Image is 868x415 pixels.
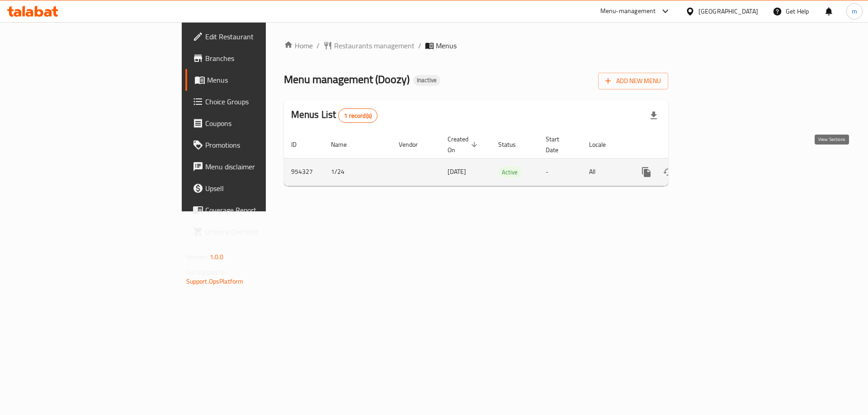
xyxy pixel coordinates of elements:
[418,40,421,51] li: /
[636,161,657,183] button: more
[186,251,208,263] span: Version:
[205,161,320,172] span: Menu disclaimer
[339,112,377,120] span: 1 record(s)
[185,177,327,199] a: Upsell
[643,105,665,126] div: Export file
[185,156,327,177] a: Menu disclaimer
[605,75,661,87] span: Add New Menu
[205,140,320,150] span: Promotions
[205,118,320,129] span: Coupons
[538,158,582,186] td: -
[185,134,327,156] a: Promotions
[291,108,377,123] h2: Menus List
[498,167,521,177] span: Active
[598,73,668,89] button: Add New Menu
[186,275,244,287] a: Support.OpsPlatform
[186,266,228,278] span: Get support on:
[436,40,457,51] span: Menus
[291,139,308,150] span: ID
[334,40,415,51] span: Restaurants management
[210,251,224,263] span: 1.0.0
[331,139,359,150] span: Name
[413,75,440,86] div: Inactive
[582,158,628,186] td: All
[448,134,480,155] span: Created On
[338,108,377,123] div: Total records count
[205,226,320,237] span: Grocery Checklist
[205,183,320,194] span: Upsell
[205,205,320,215] span: Coverage Report
[205,53,320,64] span: Branches
[284,131,730,186] table: enhanced table
[185,26,327,47] a: Edit Restaurant
[185,91,327,112] a: Choice Groups
[284,40,669,51] nav: breadcrumb
[399,139,429,150] span: Vendor
[185,112,327,134] a: Coupons
[207,75,320,85] span: Menus
[698,6,758,16] div: [GEOGRAPHIC_DATA]
[185,69,327,91] a: Menus
[205,96,320,107] span: Choice Groups
[628,131,730,159] th: Actions
[546,134,571,155] span: Start Date
[185,47,327,69] a: Branches
[448,166,466,177] span: [DATE]
[185,199,327,221] a: Coverage Report
[589,139,618,150] span: Locale
[185,221,327,242] a: Grocery Checklist
[324,158,392,186] td: 1/24
[852,6,857,16] span: m
[413,76,440,84] span: Inactive
[600,6,656,17] div: Menu-management
[657,161,679,183] button: Change Status
[323,40,415,51] a: Restaurants management
[498,167,521,177] div: Active
[284,69,410,89] span: Menu management ( Doozy )
[498,139,528,150] span: Status
[205,31,320,42] span: Edit Restaurant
